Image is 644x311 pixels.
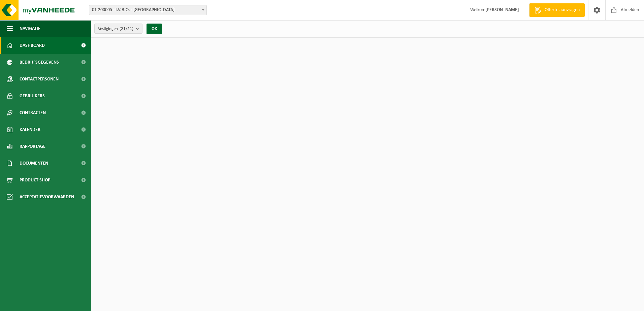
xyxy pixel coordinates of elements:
span: Acceptatievoorwaarden [20,188,74,205]
span: Contracten [20,104,46,121]
span: Product Shop [20,172,50,188]
count: (21/21) [120,27,133,31]
span: 01-200005 - I.V.B.O. - BRUGGE [89,5,206,15]
span: Documenten [20,155,48,172]
span: Kalender [20,121,40,138]
a: Offerte aanvragen [529,3,585,17]
strong: [PERSON_NAME] [485,7,519,12]
button: OK [147,24,162,34]
span: Offerte aanvragen [543,7,581,13]
button: Vestigingen(21/21) [94,24,142,34]
span: Bedrijfsgegevens [20,54,59,71]
span: Gebruikers [20,88,45,104]
span: 01-200005 - I.V.B.O. - BRUGGE [89,5,207,15]
span: Vestigingen [98,24,133,34]
span: Contactpersonen [20,71,59,88]
span: Rapportage [20,138,45,155]
span: Dashboard [20,37,45,54]
span: Navigatie [20,20,40,37]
